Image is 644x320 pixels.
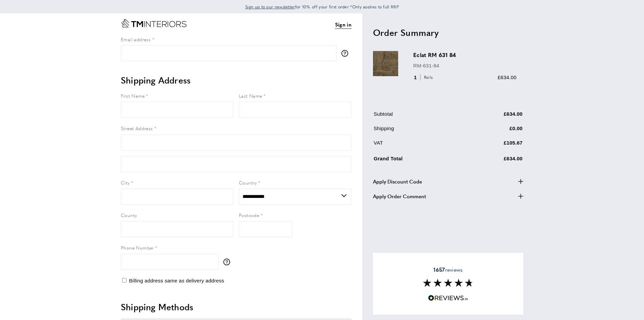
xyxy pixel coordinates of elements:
[245,3,295,10] a: Sign up to our newsletter
[373,51,398,76] img: Eclat RM 631 84
[121,19,186,28] a: Go to Home page
[129,278,224,283] span: Billing address same as delivery address
[498,74,517,80] span: £634.00
[121,179,130,186] span: City
[464,124,523,138] td: £0.00
[223,259,233,265] button: More information
[121,36,151,43] span: Email address
[413,62,517,70] p: RM-631-84
[121,244,154,251] span: Phone Number
[464,139,523,152] td: £105.67
[374,124,464,138] td: Shipping
[121,212,137,218] span: County
[374,153,464,168] td: Grand Total
[464,153,523,168] td: £634.00
[423,279,473,287] img: Reviews section
[413,51,517,59] h3: Eclat RM 631 84
[374,139,464,152] td: VAT
[239,212,259,218] span: Postcode
[373,177,422,185] span: Apply Discount Code
[239,92,262,99] span: Last Name
[433,266,463,273] span: reviews
[122,278,126,282] input: Billing address same as delivery address
[373,192,426,200] span: Apply Order Comment
[335,20,352,29] a: Sign in
[373,26,523,39] h2: Order Summary
[464,110,523,123] td: £634.00
[420,74,435,81] span: Rolls
[433,266,445,273] strong: 1657
[428,295,468,301] img: Reviews.io 5 stars
[121,92,145,99] span: First Name
[245,4,295,10] span: Sign up to our newsletter
[374,110,464,123] td: Subtotal
[245,4,399,10] span: for 10% off your first order *Only applies to full RRP
[413,73,435,82] div: 1
[239,179,257,186] span: Country
[341,50,352,57] button: More information
[121,74,352,86] h2: Shipping Address
[121,301,352,313] h2: Shipping Methods
[121,125,153,131] span: Street Address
